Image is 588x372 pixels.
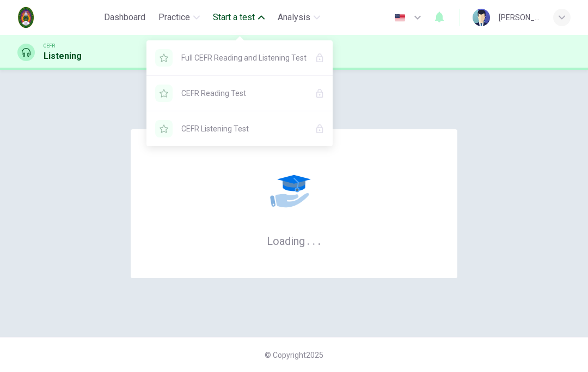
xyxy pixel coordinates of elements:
[44,42,55,50] span: CEFR
[146,76,333,111] div: YOU NEED A LICENSE TO ACCESS THIS CONTENT
[17,7,75,28] img: NRRU logo
[267,233,321,248] h6: Loading
[312,231,316,249] h6: .
[154,8,204,27] button: Practice
[317,231,321,249] h6: .
[44,50,82,63] h1: Listening
[104,11,145,24] span: Dashboard
[17,7,100,28] a: NRRU logo
[158,11,190,24] span: Practice
[100,8,150,27] button: Dashboard
[146,111,333,146] div: YOU NEED A LICENSE TO ACCESS THIS CONTENT
[273,8,324,27] button: Analysis
[209,8,269,27] button: Start a test
[499,11,540,24] div: [PERSON_NAME]
[278,11,310,24] span: Analysis
[473,9,490,26] img: Profile picture
[265,351,323,359] span: © Copyright 2025
[307,231,310,249] h6: .
[181,122,307,135] span: CEFR Listening Test
[213,11,255,24] span: Start a test
[393,14,407,22] img: en
[146,40,333,75] div: YOU NEED A LICENSE TO ACCESS THIS CONTENT
[181,87,307,100] span: CEFR Reading Test
[181,51,307,64] span: Full CEFR Reading and Listening Test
